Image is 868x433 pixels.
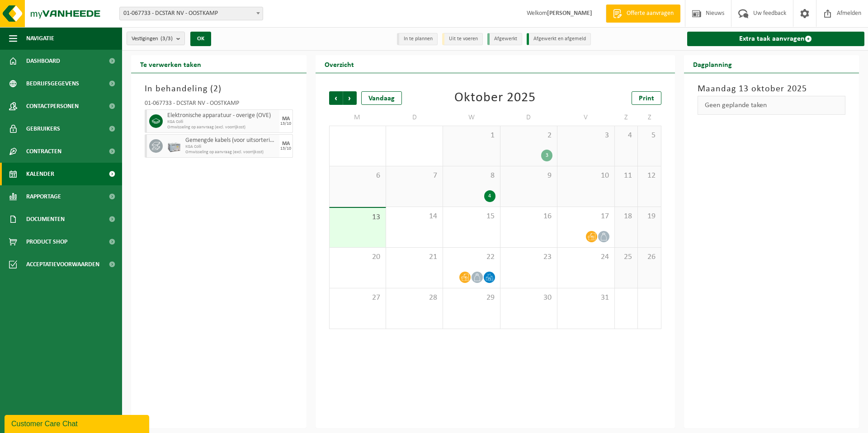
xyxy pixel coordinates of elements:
[619,171,633,181] span: 11
[698,82,846,96] h3: Maandag 13 oktober 2025
[698,96,846,115] div: Geen geplande taken
[343,91,357,105] span: Volgende
[185,144,277,150] span: KGA Colli
[26,118,60,140] span: Gebruikers
[26,27,54,50] span: Navigatie
[334,252,381,262] span: 20
[361,91,402,105] div: Vandaag
[500,109,557,126] td: D
[185,150,277,155] span: Omwisseling op aanvraag (excl. voorrijkost)
[26,231,67,253] span: Product Shop
[280,122,291,126] div: 13/10
[167,139,181,153] img: PB-LB-0680-HPE-GY-11
[316,55,363,73] h2: Overzicht
[160,36,173,42] count: (3/3)
[329,109,386,126] td: M
[391,171,438,181] span: 7
[443,109,500,126] td: W
[562,293,609,303] span: 31
[282,116,290,122] div: MA
[541,150,552,161] div: 3
[547,10,592,17] strong: [PERSON_NAME]
[484,190,495,202] div: 4
[120,7,263,20] span: 01-067733 - DCSTAR NV - OOSTKAMP
[562,131,609,141] span: 3
[642,171,656,181] span: 12
[619,131,633,141] span: 4
[448,212,495,221] span: 15
[638,109,661,126] td: Z
[448,293,495,303] span: 29
[391,293,438,303] span: 28
[26,163,54,185] span: Kalender
[505,293,552,303] span: 30
[167,125,277,130] span: Omwisseling op aanvraag (excl. voorrijkost)
[26,72,79,95] span: Bedrijfsgegevens
[448,131,495,141] span: 1
[167,119,277,125] span: KGA Colli
[632,91,661,105] a: Print
[26,253,99,276] span: Acceptatievoorwaarden
[624,9,676,18] span: Offerte aanvragen
[26,140,61,163] span: Contracten
[448,252,495,262] span: 22
[119,7,263,20] span: 01-067733 - DCSTAR NV - OOSTKAMP
[642,212,656,221] span: 19
[167,112,277,119] span: Elektronische apparatuur - overige (OVE)
[442,33,483,45] li: Uit te voeren
[606,5,680,23] a: Offerte aanvragen
[684,55,741,73] h2: Dagplanning
[213,85,218,94] span: 2
[642,131,656,141] span: 5
[145,100,293,109] div: 01-067733 - DCSTAR NV - OOSTKAMP
[454,91,536,105] div: Oktober 2025
[391,252,438,262] span: 21
[527,33,591,45] li: Afgewerkt en afgemeld
[26,95,79,118] span: Contactpersonen
[505,252,552,262] span: 23
[505,212,552,221] span: 16
[619,212,633,221] span: 18
[127,32,185,45] button: Vestigingen(3/3)
[642,252,656,262] span: 26
[687,32,865,46] a: Extra taak aanvragen
[329,91,343,105] span: Vorige
[26,185,61,208] span: Rapportage
[280,146,291,151] div: 13/10
[386,109,443,126] td: D
[562,212,609,221] span: 17
[487,33,522,45] li: Afgewerkt
[505,131,552,141] span: 2
[562,171,609,181] span: 10
[334,212,381,222] span: 13
[190,32,211,46] button: OK
[562,252,609,262] span: 24
[397,33,438,45] li: In te plannen
[391,212,438,221] span: 14
[557,109,614,126] td: V
[615,109,638,126] td: Z
[5,413,151,433] iframe: chat widget
[639,95,654,102] span: Print
[334,171,381,181] span: 6
[131,55,210,73] h2: Te verwerken taken
[334,293,381,303] span: 27
[282,141,290,146] div: MA
[26,50,60,72] span: Dashboard
[185,137,277,144] span: Gemengde kabels (voor uitsortering)
[26,208,65,231] span: Documenten
[619,252,633,262] span: 25
[132,32,173,46] span: Vestigingen
[505,171,552,181] span: 9
[448,171,495,181] span: 8
[145,82,293,96] h3: In behandeling ( )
